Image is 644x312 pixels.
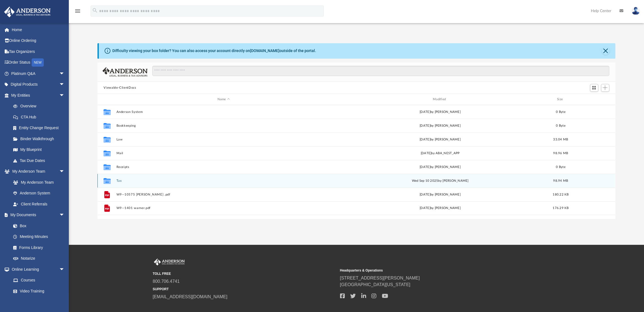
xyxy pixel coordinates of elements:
[553,152,568,155] span: 98.96 MB
[74,10,81,14] a: menu
[153,287,336,292] small: SUPPORT
[4,68,73,79] a: Platinum Q&Aarrow_drop_down
[8,231,70,242] a: Meeting Minutes
[601,84,609,92] button: Add
[333,206,547,211] div: [DATE] by [PERSON_NAME]
[553,207,569,210] span: 176.29 KB
[632,7,640,15] img: User Pic
[8,123,73,134] a: Entity Change Request
[333,165,547,170] div: [DATE] by [PERSON_NAME]
[8,188,70,199] a: Anderson System
[8,177,67,188] a: My Anderson Team
[116,110,331,114] button: Anderson System
[602,47,610,55] button: Close
[553,179,568,182] span: 98.94 MB
[116,179,331,183] button: Tax
[100,97,114,102] div: id
[333,123,547,128] div: [DATE] by [PERSON_NAME]
[333,110,547,115] div: [DATE] by [PERSON_NAME]
[8,275,70,286] a: Courses
[153,294,227,299] a: [EMAIL_ADDRESS][DOMAIN_NAME]
[116,124,331,127] button: Bookkeeping
[92,7,98,13] i: search
[556,166,566,169] span: 0 Byte
[8,286,67,297] a: Video Training
[116,206,331,210] button: W9--1401 warner.pdf
[8,144,70,155] a: My Blueprint
[116,193,331,196] button: W9--10575 [PERSON_NAME] .pdf
[97,105,615,219] div: grid
[333,178,547,183] div: Wed Sep 10 2025 by [PERSON_NAME]
[116,165,331,169] button: Receipts
[8,199,70,210] a: Client Referrals
[550,97,572,102] div: Size
[340,276,420,280] a: [STREET_ADDRESS][PERSON_NAME]
[32,58,44,67] div: NEW
[59,210,70,221] span: arrow_drop_down
[8,253,70,264] a: Notarize
[74,8,81,14] i: menu
[8,133,73,144] a: Binder Walkthrough
[340,268,523,273] small: Headquarters & Operations
[59,68,70,79] span: arrow_drop_down
[4,166,70,177] a: My Anderson Teamarrow_drop_down
[8,112,73,123] a: CTA Hub
[59,90,70,101] span: arrow_drop_down
[333,151,547,156] div: [DATE] by ABA_NEST_APP
[104,85,136,90] button: Viewable-ClientDocs
[333,192,547,197] div: [DATE] by [PERSON_NAME]
[333,97,547,102] div: Modified
[4,46,73,57] a: Tax Organizers
[116,97,331,102] div: Name
[4,24,73,35] a: Home
[553,138,568,141] span: 33.04 MB
[112,48,316,54] div: Difficulty viewing your box folder? You can also access your account directly on outside of the p...
[553,193,569,196] span: 180.22 KB
[116,151,331,155] button: Mail
[8,101,73,112] a: Overview
[590,84,598,92] button: Switch to Grid View
[116,138,331,141] button: Law
[59,79,70,90] span: arrow_drop_down
[8,155,73,166] a: Tax Due Dates
[153,271,336,276] small: TOLL FREE
[556,110,566,113] span: 0 Byte
[4,57,73,68] a: Order StatusNEW
[2,7,52,17] img: Anderson Advisors Platinum Portal
[8,242,67,253] a: Forms Library
[556,124,566,127] span: 0 Byte
[4,210,70,221] a: My Documentsarrow_drop_down
[153,279,180,284] a: 800.706.4741
[4,264,70,275] a: Online Learningarrow_drop_down
[4,79,73,90] a: Digital Productsarrow_drop_down
[59,264,70,275] span: arrow_drop_down
[8,220,67,231] a: Box
[153,259,186,266] img: Anderson Advisors Platinum Portal
[340,282,411,287] a: [GEOGRAPHIC_DATA][US_STATE]
[4,90,73,101] a: My Entitiesarrow_drop_down
[250,48,279,53] a: [DOMAIN_NAME]
[59,166,70,177] span: arrow_drop_down
[4,35,73,46] a: Online Ordering
[333,137,547,142] div: [DATE] by [PERSON_NAME]
[152,66,609,76] input: Search files and folders
[574,97,613,102] div: id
